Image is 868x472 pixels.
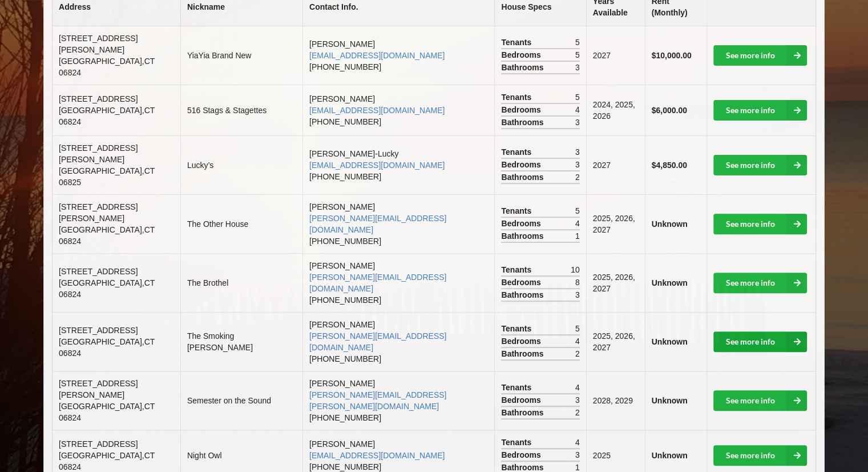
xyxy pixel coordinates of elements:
[575,104,580,115] span: 4
[586,135,645,194] td: 2027
[501,205,534,217] span: Tenants
[652,219,688,229] b: Unknown
[652,106,687,115] b: $6,000.00
[713,155,807,175] a: See more info
[501,348,546,359] span: Bathrooms
[180,135,302,194] td: Lucky’s
[652,278,688,287] b: Unknown
[575,277,580,288] span: 8
[302,371,494,430] td: [PERSON_NAME] [PHONE_NUMBER]
[180,26,302,85] td: YiaYia Brand New
[309,390,446,411] a: [PERSON_NAME][EMAIL_ADDRESS][PERSON_NAME][DOMAIN_NAME]
[501,171,546,183] span: Bathrooms
[302,253,494,312] td: [PERSON_NAME] [PHONE_NUMBER]
[59,278,155,299] span: [GEOGRAPHIC_DATA] , CT 06824
[501,277,543,288] span: Bedrooms
[501,407,546,418] span: Bathrooms
[501,289,546,301] span: Bathrooms
[575,437,580,448] span: 4
[586,85,645,135] td: 2024, 2025, 2026
[575,449,580,461] span: 3
[652,396,688,405] b: Unknown
[586,194,645,253] td: 2025, 2026, 2027
[59,337,155,358] span: [GEOGRAPHIC_DATA] , CT 06824
[713,445,807,466] a: See more info
[309,451,445,460] a: [EMAIL_ADDRESS][DOMAIN_NAME]
[59,94,138,103] span: [STREET_ADDRESS]
[302,135,494,194] td: [PERSON_NAME]-Lucky [PHONE_NUMBER]
[575,218,580,229] span: 4
[652,451,688,460] b: Unknown
[501,394,543,406] span: Bedrooms
[713,331,807,352] a: See more info
[586,312,645,371] td: 2025, 2026, 2027
[59,106,155,126] span: [GEOGRAPHIC_DATA] , CT 06824
[575,117,580,128] span: 3
[713,45,807,66] a: See more info
[59,267,138,276] span: [STREET_ADDRESS]
[59,57,155,77] span: [GEOGRAPHIC_DATA] , CT 06824
[59,166,155,187] span: [GEOGRAPHIC_DATA] , CT 06825
[309,214,446,234] a: [PERSON_NAME][EMAIL_ADDRESS][DOMAIN_NAME]
[652,161,687,170] b: $4,850.00
[575,49,580,61] span: 5
[575,323,580,334] span: 5
[575,205,580,217] span: 5
[713,390,807,411] a: See more info
[302,194,494,253] td: [PERSON_NAME] [PHONE_NUMBER]
[586,26,645,85] td: 2027
[501,323,534,334] span: Tenants
[59,202,138,223] span: [STREET_ADDRESS][PERSON_NAME]
[586,371,645,430] td: 2028, 2029
[575,335,580,347] span: 4
[713,273,807,293] a: See more info
[586,253,645,312] td: 2025, 2026, 2027
[302,312,494,371] td: [PERSON_NAME] [PHONE_NUMBER]
[180,194,302,253] td: The Other House
[501,117,546,128] span: Bathrooms
[180,312,302,371] td: The Smoking [PERSON_NAME]
[713,100,807,121] a: See more info
[575,146,580,158] span: 3
[575,171,580,183] span: 2
[713,214,807,234] a: See more info
[501,37,534,48] span: Tenants
[309,161,445,170] a: [EMAIL_ADDRESS][DOMAIN_NAME]
[59,379,138,399] span: [STREET_ADDRESS][PERSON_NAME]
[59,143,138,164] span: [STREET_ADDRESS][PERSON_NAME]
[180,371,302,430] td: Semester on the Sound
[302,26,494,85] td: [PERSON_NAME] [PHONE_NUMBER]
[302,85,494,135] td: [PERSON_NAME] [PHONE_NUMBER]
[59,225,155,246] span: [GEOGRAPHIC_DATA] , CT 06824
[501,159,543,170] span: Bedrooms
[501,230,546,242] span: Bathrooms
[652,337,688,346] b: Unknown
[501,91,534,103] span: Tenants
[501,382,534,393] span: Tenants
[571,264,580,275] span: 10
[309,273,446,293] a: [PERSON_NAME][EMAIL_ADDRESS][DOMAIN_NAME]
[309,331,446,352] a: [PERSON_NAME][EMAIL_ADDRESS][DOMAIN_NAME]
[575,62,580,73] span: 3
[59,451,155,471] span: [GEOGRAPHIC_DATA] , CT 06824
[59,34,138,54] span: [STREET_ADDRESS][PERSON_NAME]
[575,91,580,103] span: 5
[501,62,546,73] span: Bathrooms
[180,253,302,312] td: The Brothel
[575,230,580,242] span: 1
[575,289,580,301] span: 3
[652,51,692,60] b: $10,000.00
[501,104,543,115] span: Bedrooms
[575,394,580,406] span: 3
[575,348,580,359] span: 2
[309,51,445,60] a: [EMAIL_ADDRESS][DOMAIN_NAME]
[575,382,580,393] span: 4
[501,146,534,158] span: Tenants
[501,264,534,275] span: Tenants
[501,218,543,229] span: Bedrooms
[59,439,138,449] span: [STREET_ADDRESS]
[59,402,155,422] span: [GEOGRAPHIC_DATA] , CT 06824
[575,37,580,48] span: 5
[575,159,580,170] span: 3
[501,335,543,347] span: Bedrooms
